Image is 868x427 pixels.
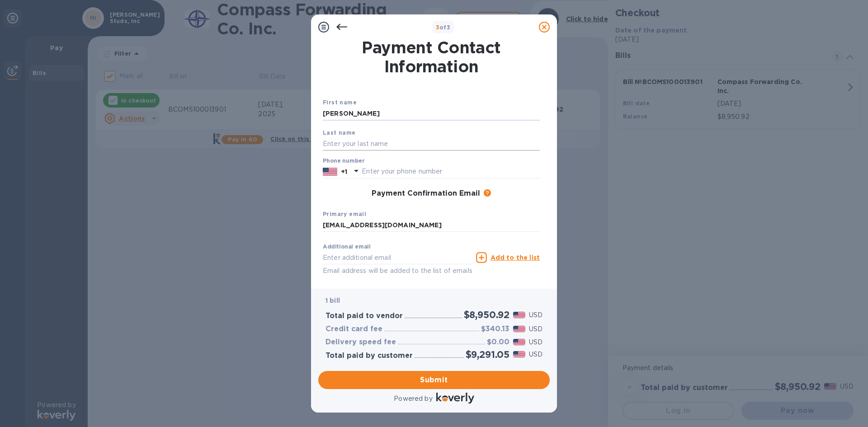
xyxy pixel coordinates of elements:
h3: $340.13 [481,325,509,333]
b: Primary email [323,211,366,217]
h3: Credit card fee [325,325,382,333]
img: Logo [436,393,474,404]
img: US [323,167,337,177]
label: Additional email [323,244,371,250]
img: USD [513,326,525,332]
p: USD [529,338,542,347]
p: Email address will be added to the list of emails [323,266,472,276]
h3: Delivery speed fee [325,338,396,347]
b: of 3 [436,24,451,31]
u: Add to the list [491,254,540,261]
h2: $9,291.05 [466,349,509,360]
h2: $8,950.92 [464,309,509,320]
b: 1 bill [325,297,340,304]
h3: Payment Confirmation Email [372,189,480,198]
input: Enter additional email [323,251,472,264]
b: First name [323,99,357,106]
p: USD [529,324,542,334]
p: USD [529,310,542,320]
img: USD [513,351,525,357]
img: USD [513,312,525,318]
p: Powered by [394,394,432,404]
h3: $0.00 [487,338,509,347]
b: Last name [323,129,356,136]
button: Submit [318,371,550,389]
input: Enter your last name [323,137,540,150]
label: Phone number [323,159,364,164]
input: Enter your primary name [323,219,540,232]
img: USD [513,339,525,345]
h3: Total paid to vendor [325,312,403,320]
span: 3 [436,24,439,31]
span: Submit [325,375,542,385]
h1: Payment Contact Information [323,38,540,76]
input: Enter your phone number [362,165,540,178]
h3: Total paid by customer [325,352,413,360]
input: Enter your first name [323,107,540,121]
p: USD [529,350,542,359]
p: +1 [341,167,347,176]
